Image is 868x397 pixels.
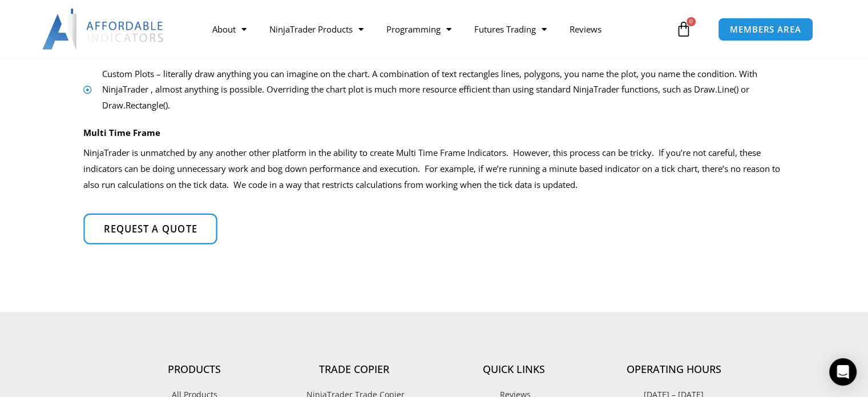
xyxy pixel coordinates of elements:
a: MEMBERS AREA [718,18,813,41]
strong: Multi Time Frame [83,127,160,138]
div: Open Intercom Messenger [829,358,857,386]
a: Programming [375,16,463,42]
img: LogoAI | Affordable Indicators – NinjaTrader [42,9,165,50]
span: Request a quote [103,224,197,234]
a: NinjaTrader Products [258,16,375,42]
h4: Products [115,363,274,376]
h4: Operating Hours [594,363,754,376]
span: MEMBERS AREA [730,25,801,34]
h4: Trade Copier [274,363,434,376]
a: About [201,16,258,42]
a: Futures Trading [463,16,558,42]
span: 0 [687,17,696,26]
h4: Quick Links [434,363,594,376]
a: 0 [659,13,709,46]
a: Reviews [558,16,613,42]
p: NinjaTrader is unmatched by any another other platform in the ability to create Multi Time Frame ... [83,145,785,193]
span: Custom Plots – literally draw anything you can imagine on the chart. A combination of text rectan... [99,66,785,114]
nav: Menu [201,16,673,42]
a: Request a quote [83,214,217,244]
